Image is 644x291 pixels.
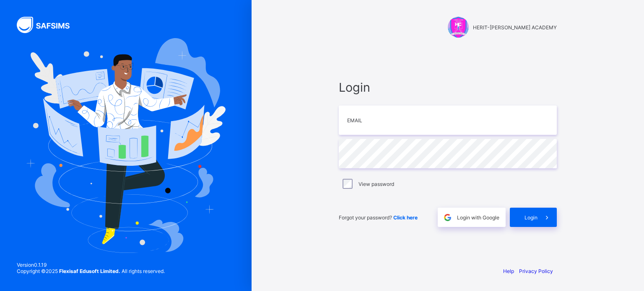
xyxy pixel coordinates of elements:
[525,214,538,221] span: Login
[339,80,557,95] span: Login
[358,181,394,187] label: View password
[519,268,553,274] a: Privacy Policy
[339,214,418,221] span: Forgot your password?
[17,262,165,268] span: Version 0.1.19
[503,268,514,274] a: Help
[473,24,557,31] span: HERIT-[PERSON_NAME] ACADEMY
[59,268,120,274] strong: Flexisaf Edusoft Limited.
[393,214,418,221] a: Click here
[443,213,452,222] img: google.396cfc9801f0270233282035f929180a.svg
[457,214,499,221] span: Login with Google
[17,17,80,33] img: SAFSIMS Logo
[26,38,226,252] img: Hero Image
[17,268,165,274] span: Copyright © 2025 All rights reserved.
